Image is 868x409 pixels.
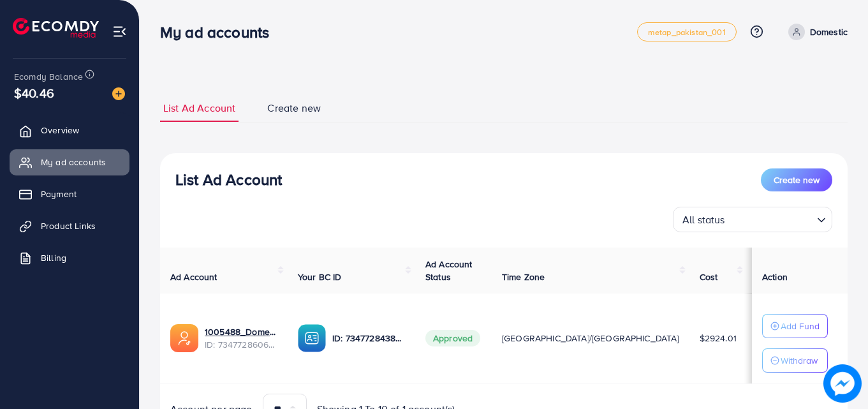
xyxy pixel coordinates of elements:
[298,324,326,352] img: ic-ba-acc.ded83a64.svg
[267,101,321,115] span: Create new
[502,332,679,345] span: [GEOGRAPHIC_DATA]/[GEOGRAPHIC_DATA]
[774,174,820,186] span: Create new
[648,28,726,36] span: metap_pakistan_001
[810,24,848,40] p: Domestic
[781,318,820,334] p: Add Fund
[41,251,66,264] span: Billing
[729,208,812,229] input: Search for option
[332,331,405,346] p: ID: 7347728438985424897
[680,211,728,229] span: All status
[205,325,277,338] a: 1005488_Domesticcc_1710776396283
[13,18,99,38] img: logo
[762,271,788,283] span: Action
[41,188,77,200] span: Payment
[112,24,127,39] img: menu
[41,219,96,232] span: Product Links
[10,181,129,207] a: Payment
[700,332,737,345] span: $2924.01
[10,245,129,271] a: Billing
[41,156,106,168] span: My ad accounts
[170,324,198,352] img: ic-ads-acc.e4c84228.svg
[163,101,235,115] span: List Ad Account
[425,258,473,283] span: Ad Account Status
[502,271,545,283] span: Time Zone
[673,207,832,232] div: Search for option
[10,213,129,239] a: Product Links
[425,330,480,346] span: Approved
[41,124,79,137] span: Overview
[112,87,125,100] img: image
[761,168,832,191] button: Create new
[781,353,818,368] p: Withdraw
[205,325,277,352] div: <span class='underline'>1005488_Domesticcc_1710776396283</span></br>7347728606426251265
[175,170,282,189] h3: List Ad Account
[10,149,129,175] a: My ad accounts
[783,24,848,40] a: Domestic
[823,364,862,403] img: image
[700,271,718,283] span: Cost
[637,22,737,41] a: metap_pakistan_001
[762,348,828,373] button: Withdraw
[14,84,54,102] span: $40.46
[298,271,342,283] span: Your BC ID
[160,23,279,41] h3: My ad accounts
[205,338,277,351] span: ID: 7347728606426251265
[10,117,129,143] a: Overview
[14,70,83,83] span: Ecomdy Balance
[762,314,828,338] button: Add Fund
[170,271,217,283] span: Ad Account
